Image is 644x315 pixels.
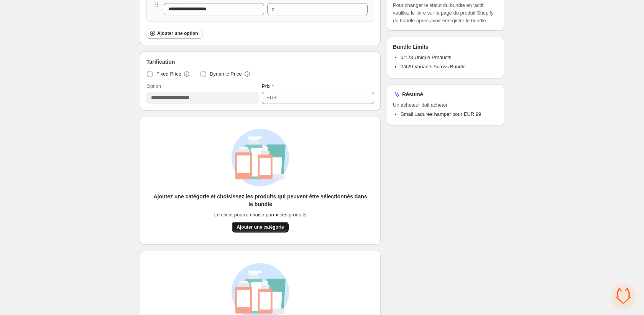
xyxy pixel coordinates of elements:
label: Option [146,82,161,90]
span: Ajouter une catégorie [237,224,284,230]
span: Fixed Price [156,70,181,78]
div: EUR [266,94,277,102]
span: 0/420 Variants Across Bundle [401,64,466,69]
span: 0/128 Unique Products [401,54,451,60]
h3: Ajoutez une catégorie et choisissez les produits qui peuvent être sélectionnés dans le bundle [152,193,368,208]
div: Open chat [612,284,635,307]
label: Prix [262,82,274,90]
span: Ajouter une option [157,30,198,36]
h3: Bundle Limits [393,43,429,51]
li: Small Ladurée hamper pour EUR 99 [401,110,498,118]
span: Le client pourra choisir parmi ces produits [214,211,307,219]
div: x [272,5,274,13]
button: Ajouter une option [146,28,203,39]
h3: Résumé [402,91,423,98]
span: Un acheteur doit acheter [393,101,498,109]
button: Ajouter une catégorie [232,222,288,233]
span: Pour changer le statut du bundle en 'actif', veuillez le faire sur la page du produit Shopify du ... [393,2,498,25]
span: Dynamic Price [210,70,242,78]
span: Tarification [146,58,175,66]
